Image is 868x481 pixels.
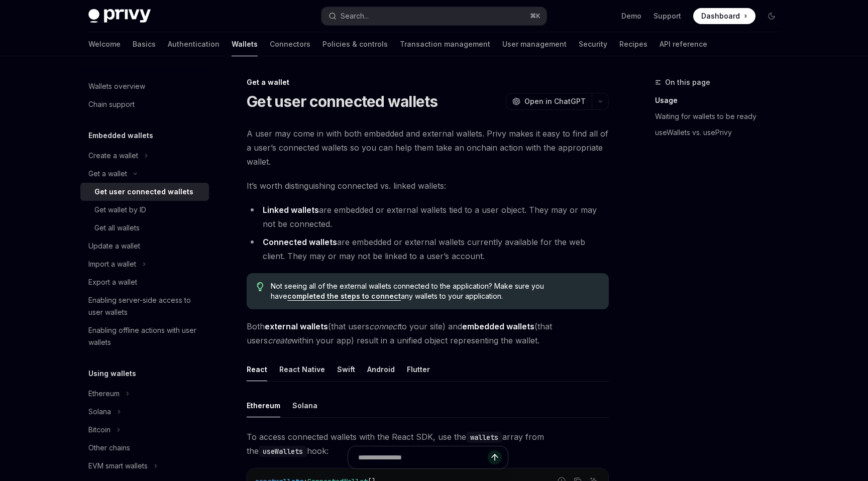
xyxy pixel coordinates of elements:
[466,432,502,443] code: wallets
[80,219,209,237] a: Get all wallets
[701,11,740,21] span: Dashboard
[247,179,609,193] span: It’s worth distinguishing connected vs. linked wallets:
[369,321,399,331] em: connect
[80,321,209,351] a: Enabling offline actions with user wallets
[279,357,325,381] div: React Native
[268,335,291,345] em: create
[88,240,140,252] div: Update a wallet
[80,403,209,421] button: Toggle Solana section
[655,92,788,108] a: Usage
[88,80,145,92] div: Wallets overview
[247,394,280,417] div: Ethereum
[80,457,209,475] button: Toggle EVM smart wallets section
[619,32,647,56] a: Recipes
[232,32,258,56] a: Wallets
[270,32,310,56] a: Connectors
[80,237,209,255] a: Update a wallet
[247,430,609,458] span: To access connected wallets with the React SDK, use the array from the hook:
[94,186,193,198] div: Get user connected wallets
[80,439,209,457] a: Other chains
[88,294,203,318] div: Enabling server-side access to user wallets
[367,357,395,381] div: Android
[80,77,209,95] a: Wallets overview
[88,168,127,180] div: Get a wallet
[502,32,567,56] a: User management
[88,406,111,418] div: Solana
[321,7,547,25] button: Open search
[247,203,609,231] li: are embedded or external wallets tied to a user object. They may or may not be connected.
[265,321,328,331] strong: external wallets
[271,281,599,301] span: Not seeing all of the external wallets connected to the application? Make sure you have any walle...
[88,276,137,288] div: Export a wallet
[621,11,641,21] a: Demo
[88,32,121,56] a: Welcome
[94,204,146,216] div: Get wallet by ID
[655,125,788,141] a: useWallets vs. usePrivy
[80,201,209,219] a: Get wallet by ID
[660,32,707,56] a: API reference
[80,95,209,113] a: Chain support
[88,150,138,162] div: Create a wallet
[80,183,209,201] a: Get user connected wallets
[88,368,136,380] h5: Using wallets
[247,235,609,263] li: are embedded or external wallets currently available for the web client. They may or may not be l...
[693,8,755,24] a: Dashboard
[247,319,609,347] span: Both (that users to your site) and (that users within your app) result in a unified object repres...
[247,92,438,110] h1: Get user connected wallets
[263,205,319,215] strong: Linked wallets
[88,9,151,23] img: dark logo
[506,93,592,110] button: Open in ChatGPT
[257,282,264,291] svg: Tip
[168,32,220,56] a: Authentication
[247,357,267,381] div: React
[665,76,710,88] span: On this page
[341,10,369,22] div: Search...
[88,324,203,348] div: Enabling offline actions with user wallets
[337,357,355,381] div: Swift
[358,446,488,468] input: Ask a question...
[88,388,120,400] div: Ethereum
[88,442,130,454] div: Other chains
[263,237,337,247] strong: Connected wallets
[80,273,209,291] a: Export a wallet
[579,32,607,56] a: Security
[407,357,430,381] div: Flutter
[247,77,609,87] div: Get a wallet
[247,127,609,169] span: A user may come in with both embedded and external wallets. Privy makes it easy to find all of a ...
[524,96,586,106] span: Open in ChatGPT
[133,32,156,56] a: Basics
[654,11,681,21] a: Support
[80,291,209,321] a: Enabling server-side access to user wallets
[287,292,401,301] a: completed the steps to connect
[80,147,209,165] button: Toggle Create a wallet section
[322,32,388,56] a: Policies & controls
[88,98,135,110] div: Chain support
[488,450,502,464] button: Send message
[88,424,111,436] div: Bitcoin
[764,8,780,24] button: Toggle dark mode
[655,108,788,125] a: Waiting for wallets to be ready
[88,258,136,270] div: Import a wallet
[88,130,153,142] h5: Embedded wallets
[292,394,317,417] div: Solana
[94,222,140,234] div: Get all wallets
[80,255,209,273] button: Toggle Import a wallet section
[88,460,148,472] div: EVM smart wallets
[462,321,534,331] strong: embedded wallets
[400,32,490,56] a: Transaction management
[80,385,209,403] button: Toggle Ethereum section
[80,165,209,183] button: Toggle Get a wallet section
[80,421,209,439] button: Toggle Bitcoin section
[530,12,540,20] span: ⌘ K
